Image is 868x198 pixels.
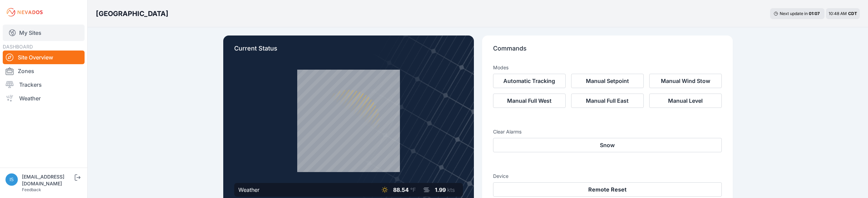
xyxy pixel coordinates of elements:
h3: Clear Alarms [493,128,722,135]
h3: [GEOGRAPHIC_DATA] [96,9,168,18]
p: Commands [493,44,722,59]
button: Manual Full East [571,94,644,108]
span: kts [447,186,455,193]
button: Manual Wind Stow [649,74,722,88]
a: Zones [3,64,85,78]
h3: Device [493,173,722,180]
a: Trackers [3,78,85,91]
button: Snow [493,138,722,152]
a: Weather [3,91,85,105]
button: Automatic Tracking [493,74,566,88]
span: 10:48 AM [829,11,847,16]
button: Manual Level [649,94,722,108]
span: 88.54 [393,186,409,193]
span: DASHBOARD [3,44,33,49]
span: Next update in [780,11,808,16]
button: Manual Full West [493,94,566,108]
a: Feedback [22,187,41,192]
a: My Sites [3,25,85,41]
a: Site Overview [3,51,85,64]
h3: Modes [493,64,508,71]
span: 1.99 [435,186,446,193]
img: Nevados [5,7,44,18]
button: Remote Reset [493,182,722,197]
span: CDT [848,11,857,16]
nav: Breadcrumb [96,5,168,23]
div: [EMAIL_ADDRESS][DOMAIN_NAME] [22,173,73,187]
p: Current Status [234,44,463,59]
button: Manual Setpoint [571,74,644,88]
span: °F [410,186,416,193]
img: iswagart@prim.com [5,173,18,186]
div: Weather [238,186,260,194]
div: 01 : 07 [809,11,821,16]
